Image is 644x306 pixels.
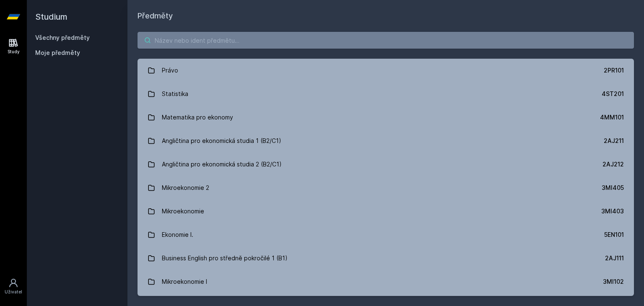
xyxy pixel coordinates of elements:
[600,113,624,122] div: 4MM101
[5,289,22,295] div: Uživatel
[138,200,634,223] a: Mikroekonomie 3MI403
[138,129,634,153] a: Angličtina pro ekonomická studia 1 (B2/C1) 2AJ211
[602,90,624,98] div: 4ST201
[604,66,624,75] div: 2PR101
[35,34,90,41] a: Všechny předměty
[162,250,288,267] div: Business English pro středně pokročilé 1 (B1)
[162,132,281,149] div: Angličtina pro ekonomická studia 1 (B2/C1)
[162,109,233,126] div: Matematika pro ekonomy
[162,179,209,196] div: Mikroekonomie 2
[35,49,80,57] span: Moje předměty
[2,34,25,59] a: Study
[138,82,634,106] a: Statistika 4ST201
[162,156,282,173] div: Angličtina pro ekonomická studia 2 (B2/C1)
[138,223,634,246] a: Ekonomie I. 5EN101
[2,274,25,299] a: Uživatel
[8,49,20,55] div: Study
[162,86,188,102] div: Statistika
[603,277,624,286] div: 3MI102
[138,32,634,49] input: Název nebo ident předmětu…
[162,273,207,290] div: Mikroekonomie I
[604,137,624,145] div: 2AJ211
[602,184,624,192] div: 3MI405
[602,160,624,169] div: 2AJ212
[138,270,634,293] a: Mikroekonomie I 3MI102
[138,176,634,200] a: Mikroekonomie 2 3MI405
[601,207,624,215] div: 3MI403
[605,254,624,262] div: 2AJ111
[138,10,634,22] h1: Předměty
[162,203,204,220] div: Mikroekonomie
[162,62,178,79] div: Právo
[138,153,634,176] a: Angličtina pro ekonomická studia 2 (B2/C1) 2AJ212
[138,246,634,270] a: Business English pro středně pokročilé 1 (B1) 2AJ111
[162,226,193,243] div: Ekonomie I.
[604,231,624,239] div: 5EN101
[138,59,634,82] a: Právo 2PR101
[138,106,634,129] a: Matematika pro ekonomy 4MM101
